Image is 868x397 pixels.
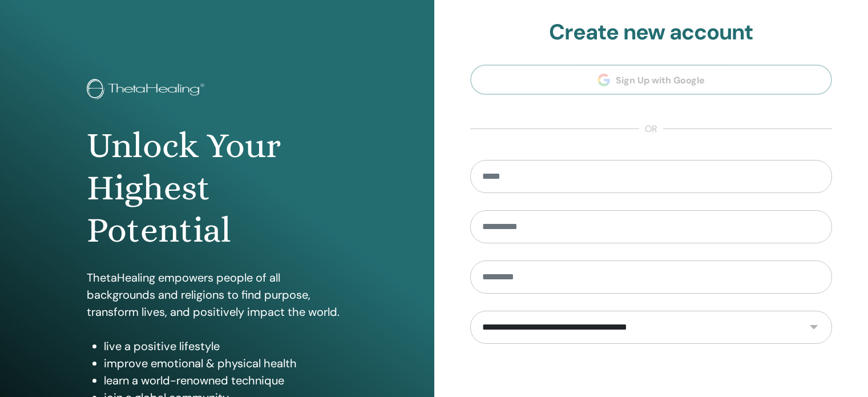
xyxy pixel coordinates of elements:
[87,125,348,252] h1: Unlock Your Highest Potential
[639,122,663,136] span: or
[87,269,348,320] p: ThetaHealing empowers people of all backgrounds and religions to find purpose, transform lives, a...
[104,338,348,355] li: live a positive lifestyle
[104,355,348,372] li: improve emotional & physical health
[104,372,348,389] li: learn a world-renowned technique
[470,19,833,46] h2: Create new account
